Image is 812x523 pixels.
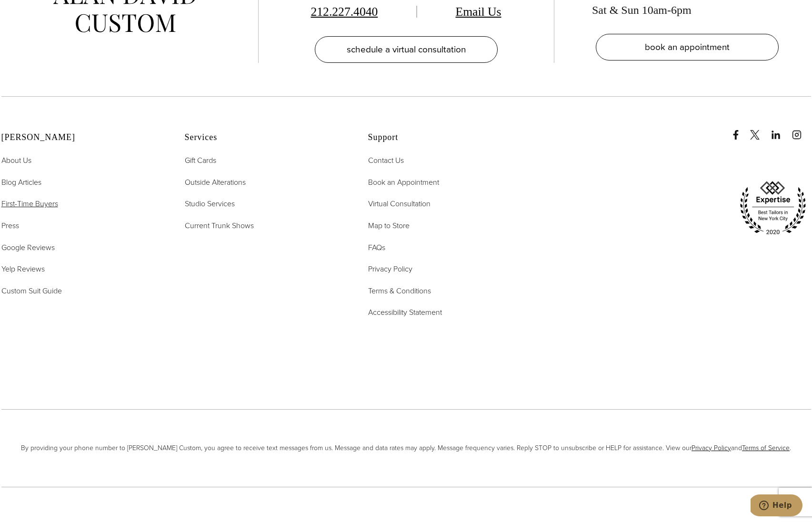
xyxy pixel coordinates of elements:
a: x/twitter [750,121,769,140]
h2: Services [185,132,344,143]
a: Studio Services [185,198,235,210]
a: Press [1,220,19,232]
span: book an appointment [645,40,730,54]
a: book an appointment [596,34,779,60]
span: schedule a virtual consultation [347,42,466,56]
a: Custom Suit Guide [1,285,62,297]
span: By providing your phone number to [PERSON_NAME] Custom, you agree to receive text messages from u... [1,443,811,453]
span: Press [1,220,19,231]
a: Terms of Service [742,443,790,453]
span: Contact Us [368,155,404,166]
a: Privacy Policy [368,263,412,275]
a: Book an Appointment [368,176,439,189]
span: Privacy Policy [368,263,412,274]
nav: Alan David Footer Nav [1,154,161,297]
span: Terms & Conditions [368,285,431,296]
span: Google Reviews [1,242,55,253]
a: Google Reviews [1,241,55,254]
span: Accessibility Statement [368,307,442,318]
a: Privacy Policy [692,443,731,453]
nav: Services Footer Nav [185,154,344,231]
span: Blog Articles [1,177,41,188]
a: Map to Store [368,220,410,232]
span: Map to Store [368,220,410,231]
span: Studio Services [185,198,235,209]
h2: Support [368,132,528,143]
a: Accessibility Statement [368,306,442,319]
a: Blog Articles [1,176,41,189]
span: FAQs [368,242,385,253]
a: schedule a virtual consultation [315,36,498,63]
span: Outside Alterations [185,177,246,188]
h2: [PERSON_NAME] [1,132,161,143]
a: First-Time Buyers [1,198,58,210]
a: linkedin [771,121,790,140]
span: Current Trunk Shows [185,220,254,231]
a: Virtual Consultation [368,198,431,210]
a: 212.227.4040 [311,5,378,19]
a: Email Us [456,5,501,19]
span: Gift Cards [185,155,216,166]
nav: Support Footer Nav [368,154,528,319]
span: Virtual Consultation [368,198,431,209]
a: Yelp Reviews [1,263,45,275]
a: Outside Alterations [185,176,246,189]
a: instagram [792,121,811,140]
a: About Us [1,154,31,167]
span: Custom Suit Guide [1,285,62,296]
a: Facebook [731,121,748,140]
span: First-Time Buyers [1,198,58,209]
a: Gift Cards [185,154,216,167]
a: Current Trunk Shows [185,220,254,232]
a: Terms & Conditions [368,285,431,297]
span: Book an Appointment [368,177,439,188]
img: expertise, best tailors in new york city 2020 [735,178,811,239]
a: FAQs [368,241,385,254]
iframe: Opens a widget where you can chat to one of our agents [751,494,802,518]
a: Contact Us [368,154,404,167]
span: About Us [1,155,31,166]
span: Yelp Reviews [1,263,45,274]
